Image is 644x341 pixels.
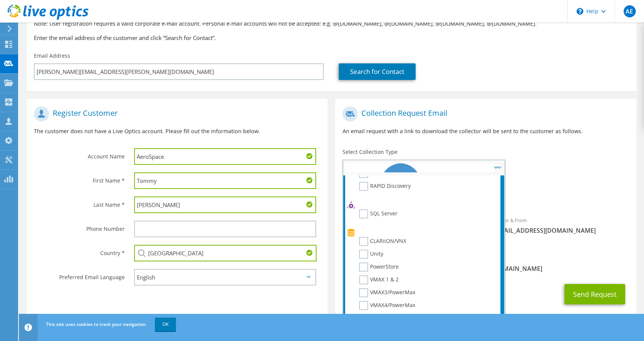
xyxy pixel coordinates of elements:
span: AE [624,5,636,17]
div: To [335,212,486,247]
label: RAPID Discovery [359,182,411,191]
h3: Enter the email address of the customer and click “Search for Contact”. [34,34,629,42]
li: Server Virtualization [345,163,494,223]
div: Requested Collections [335,178,636,209]
label: VMAX 1 & 2 [359,275,399,284]
p: An email request with a link to download the collector will be sent to the customer as follows. [343,127,629,135]
label: Country * [34,245,125,257]
label: Unity [359,250,383,259]
li: Workloads [345,200,500,209]
span: This site uses cookies to track your navigation. [46,321,147,327]
h1: Collection Request Email [343,106,625,121]
button: Send Request [564,284,625,304]
svg: \n [577,8,583,15]
p: Note: User registration requires a valid corporate e-mail account. Personal e-mail accounts will ... [34,20,629,28]
label: PowerStore [359,263,399,272]
label: Last Name * [34,197,125,209]
label: SQL Server [359,209,398,218]
label: Select Collection Type [343,148,398,156]
li: Storage [345,228,500,237]
label: Preferred Email Language [34,269,125,281]
p: The customer does not have a Live Optics account. Please fill out the information below. [34,127,320,135]
span: [EMAIL_ADDRESS][DOMAIN_NAME] [493,226,629,235]
a: OK [155,318,176,331]
h1: Register Customer [34,106,316,121]
a: Search for Contact [339,63,416,80]
label: Phone Number [34,221,125,233]
label: Account Name [34,148,125,160]
label: CLARiiON/VNX [359,237,406,246]
label: Email Address [34,52,70,60]
label: First Name * [34,172,125,184]
label: VMAX4/PowerMax [359,301,415,310]
div: CC & Reply To [335,250,636,276]
label: VMAX3/PowerMax [359,288,415,297]
div: Sender & From [486,212,636,238]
